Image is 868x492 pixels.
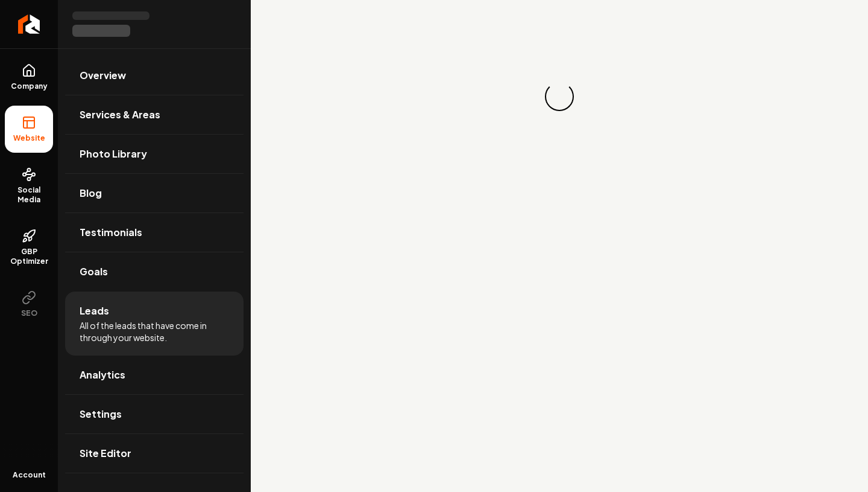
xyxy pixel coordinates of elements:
span: Overview [80,68,126,83]
a: Site Editor [65,434,244,473]
span: Account [13,470,46,480]
img: Rebolt Logo [18,14,40,34]
a: Testimonials [65,213,244,252]
span: Photo Library [80,147,147,161]
span: Site Editor [80,446,131,461]
span: Blog [80,186,102,200]
span: Website [8,133,50,143]
span: Company [6,81,52,91]
a: Company [5,54,53,101]
span: GBP Optimizer [5,247,53,266]
a: Social Media [5,158,53,214]
span: Analytics [80,368,125,382]
span: Goals [80,264,108,279]
a: Services & Areas [65,95,244,134]
a: Goals [65,252,244,291]
a: Overview [65,56,244,95]
span: Testimonials [80,225,142,240]
span: Settings [80,407,122,421]
a: Blog [65,174,244,212]
a: Settings [65,395,244,433]
span: Services & Areas [80,107,160,122]
span: Social Media [5,185,53,205]
a: Photo Library [65,135,244,173]
span: Leads [80,304,109,318]
div: Loading [544,81,576,113]
span: SEO [16,308,42,318]
a: Analytics [65,356,244,394]
a: GBP Optimizer [5,219,53,276]
button: SEO [5,281,53,328]
span: All of the leads that have come in through your website. [80,319,229,343]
